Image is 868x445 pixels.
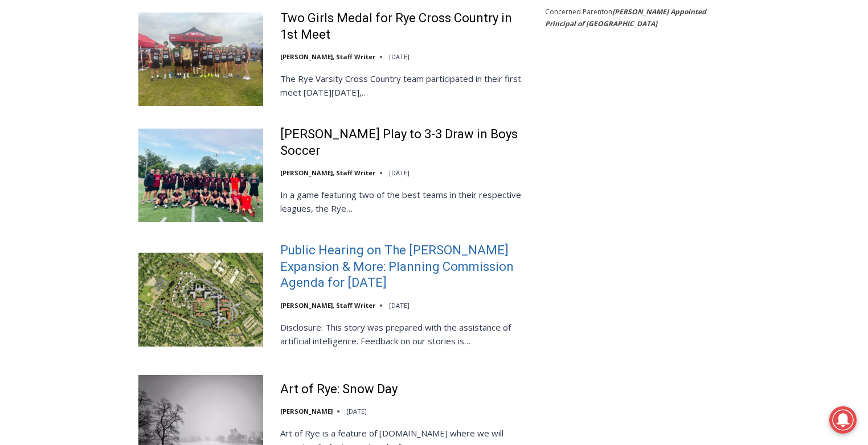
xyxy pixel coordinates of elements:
[138,13,263,106] img: Two Girls Medal for Rye Cross Country in 1st Meet
[298,113,528,139] span: Intern @ [DOMAIN_NAME]
[138,129,263,222] img: Rye, Harrison Play to 3-3 Draw in Boys Soccer
[274,110,552,142] a: Intern @ [DOMAIN_NAME]
[280,10,530,43] a: Two Girls Medal for Rye Cross Country in 1st Meet
[389,301,410,310] time: [DATE]
[280,301,375,310] a: [PERSON_NAME], Staff Writer
[138,253,263,346] img: Public Hearing on The Osborn Expansion & More: Planning Commission Agenda for Tuesday, September ...
[346,407,367,415] time: [DATE]
[117,71,167,136] div: "[PERSON_NAME]'s draw is the fine variety of pristine raw fish kept on hand"
[280,188,530,215] p: In a game featuring two of the best teams in their respective leagues, the Rye…
[280,168,375,177] a: [PERSON_NAME], Staff Writer
[288,1,538,110] div: "I learned about the history of a place I’d honestly never considered even as a resident of [GEOG...
[280,72,530,99] p: The Rye Varsity Cross Country team participated in their first meet [DATE][DATE],…
[1,114,114,142] a: Open Tues. - Sun. [PHONE_NUMBER]
[3,117,112,160] span: Open Tues. - Sun. [PHONE_NUMBER]
[545,6,732,30] footer: on
[545,7,604,17] span: Concerned Parent
[280,126,530,159] a: [PERSON_NAME] Play to 3-3 Draw in Boys Soccer
[280,242,530,291] a: Public Hearing on The [PERSON_NAME] Expansion & More: Planning Commission Agenda for [DATE]
[389,52,410,61] time: [DATE]
[280,407,333,415] a: [PERSON_NAME]
[389,168,410,177] time: [DATE]
[280,381,398,398] a: Art of Rye: Snow Day
[280,52,375,61] a: [PERSON_NAME], Staff Writer
[545,7,706,29] a: [PERSON_NAME] Appointed Principal of [GEOGRAPHIC_DATA]
[280,320,530,348] p: Disclosure: This story was prepared with the assistance of artificial intelligence. Feedback on o...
